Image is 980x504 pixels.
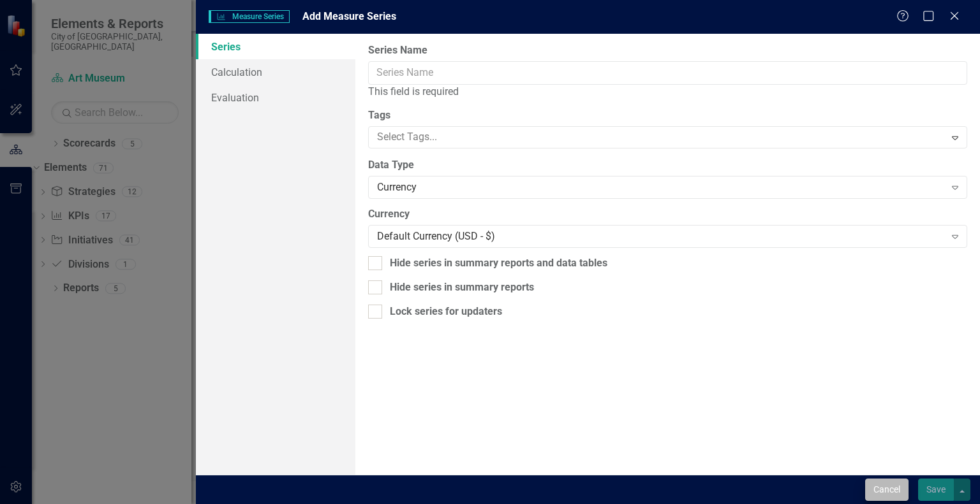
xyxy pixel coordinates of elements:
div: Hide series in summary reports [390,280,534,295]
a: Evaluation [196,85,355,110]
label: Series Name [368,43,427,58]
a: Calculation [196,59,355,85]
label: Tags [368,108,967,123]
button: Cancel [865,479,909,501]
div: Lock series for updaters [390,305,502,319]
label: Currency [368,207,967,222]
div: Hide series in summary reports and data tables [390,256,607,271]
a: Series [196,34,355,59]
div: Default Currency (USD - $) [377,229,944,244]
div: Currency [377,180,944,195]
span: Add Measure Series [302,10,396,22]
span: Measure Series [209,10,289,23]
button: Save [918,479,954,501]
div: This field is required [368,85,967,99]
label: Data Type [368,158,967,173]
input: Series Name [368,61,967,85]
